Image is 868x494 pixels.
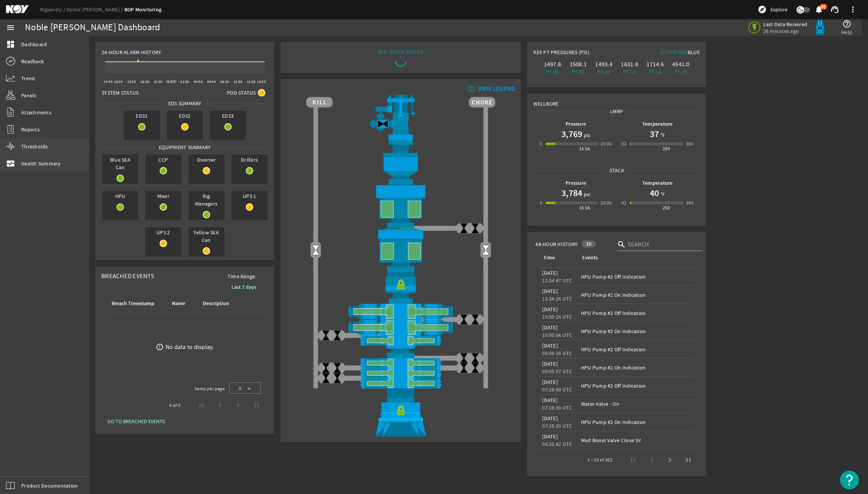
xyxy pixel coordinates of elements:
[234,79,242,84] text: 10:00
[306,368,495,378] img: PipeRamOpen.png
[124,111,160,121] span: EDS1
[231,154,268,165] span: Drillers
[543,254,555,262] div: Time
[478,85,515,93] div: VIEW LEGEND
[180,79,189,84] text: 02:00
[220,79,229,84] text: 08:00
[841,28,852,36] span: Help
[542,368,572,375] legacy-datetime-component: 09:05:57 UTC
[679,451,697,469] button: Last page
[480,244,491,256] img: Valve2Open.png
[542,342,558,349] legacy-datetime-component: [DATE]
[306,378,495,388] img: PipeRamOpen.png
[458,223,470,234] img: ValveClose.png
[145,227,181,238] span: UPS 2
[542,397,558,404] legacy-datetime-component: [DATE]
[332,330,343,341] img: ValveClose.png
[21,58,44,65] span: Readback
[154,79,163,84] text: 22:00
[102,154,138,173] span: Blue SEA Can
[581,309,691,317] div: HPU Pump #2 Off Indication
[535,240,578,248] span: 48-Hour History
[542,324,558,331] legacy-datetime-component: [DATE]
[660,49,688,56] span: Active Pod
[533,48,617,59] div: Key PT Pressures (PSI)
[542,270,558,276] legacy-datetime-component: [DATE]
[650,187,659,199] h1: 40
[758,5,767,14] mat-icon: explore
[320,330,332,341] img: ValveClose.png
[156,343,164,351] mat-icon: error_outline
[618,68,641,76] div: PT-12
[127,79,136,84] text: 18:00
[107,418,165,425] span: GO TO BREACHED EVENTS
[171,299,192,308] div: Name
[21,143,48,150] span: Thresholds
[306,95,495,140] img: RiserAdapter.png
[540,199,542,207] div: 0
[644,68,666,76] div: PT-14
[141,79,149,84] text: 20:00
[542,379,558,385] legacy-datetime-component: [DATE]
[542,404,572,411] legacy-datetime-component: 07:28:39 UTC
[581,291,691,299] div: HPU Pump #2 On Indication
[320,372,332,384] img: ValveClose.png
[542,295,572,302] legacy-datetime-component: 12:34:26 UTC
[581,382,691,390] div: HPU Pump #2 Off Indication
[566,179,586,187] b: Pressure
[124,6,162,13] a: BOP Monitoring
[542,433,558,440] legacy-datetime-component: [DATE]
[470,314,481,325] img: ValveClose.png
[101,272,154,280] span: Breached Events
[112,299,154,308] div: Breach Timestamp
[542,306,558,313] legacy-datetime-component: [DATE]
[542,441,572,447] legacy-datetime-component: 06:20:42 UTC
[618,61,641,68] div: 1631.8
[210,111,246,121] span: EDS3
[6,23,15,32] mat-icon: menu
[247,79,256,84] text: 12:00
[203,299,229,308] div: Description
[166,79,177,84] text: [DATE]
[587,456,612,464] div: 1 – 10 of 202
[110,299,162,308] div: Breach Timestamp
[377,118,389,129] img: Valve2Close.png
[470,362,481,374] img: ValveClose.png
[815,6,823,14] button: 66
[166,343,214,351] div: No data to display.
[592,68,615,76] div: PT-10
[608,108,626,115] span: LMRP
[763,28,808,34] span: 26 minutes ago
[378,48,423,56] div: BOP STACK STATUS
[579,145,590,153] div: 15.0k
[628,240,696,249] input: Search
[167,111,203,121] span: EDS2
[104,79,113,84] text: 14:00
[581,327,691,335] div: HPU Pump #2 On Indication
[581,418,691,426] div: HPU Pump #2 On Indication
[582,131,591,139] span: psi
[101,415,171,428] button: GO TO BREACHED EVENTS
[650,128,659,140] h1: 37
[670,68,692,76] div: PT-15
[207,79,216,84] text: 06:00
[21,41,47,48] span: Dashboard
[156,143,213,151] span: Equipment Summary
[592,61,615,68] div: 1493.4
[542,350,572,357] legacy-datetime-component: 09:06:16 UTC
[542,332,572,338] legacy-datetime-component: 10:50:04 UTC
[306,335,495,346] img: PipeRamOpen.png
[542,277,572,284] legacy-datetime-component: 12:34:47 UTC
[306,358,495,368] img: PipeRamOpen.png
[188,191,225,209] span: Rig Managers
[227,89,256,97] span: Pod Status
[617,240,626,249] i: search
[306,319,495,335] img: ShearRamOpen.png
[6,40,15,49] mat-icon: dashboard
[540,140,542,148] div: 0
[581,400,691,408] div: Water Valve - On
[172,299,185,308] div: Name
[166,100,204,107] span: EDS SUMMARY
[607,167,627,174] span: Stack
[840,471,859,489] button: Open Resource Center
